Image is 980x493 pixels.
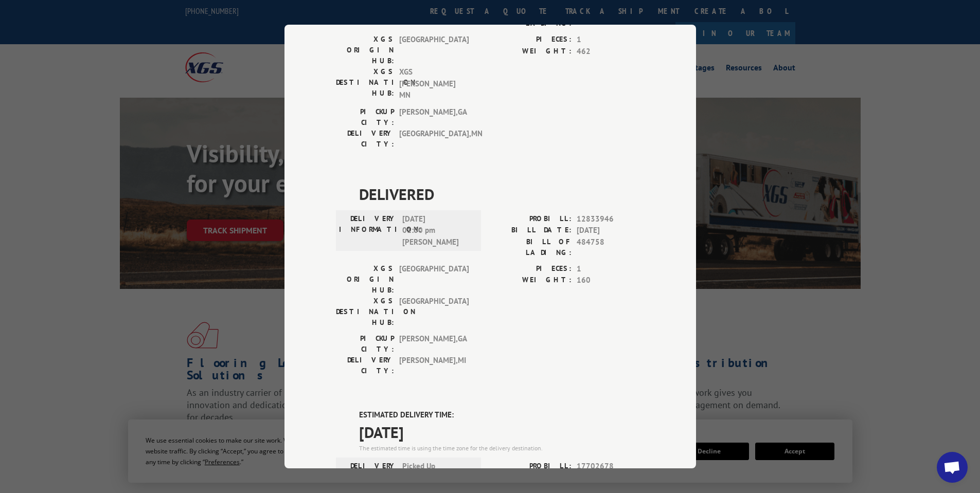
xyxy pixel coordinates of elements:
span: [GEOGRAPHIC_DATA] [399,296,469,328]
span: [GEOGRAPHIC_DATA] [399,34,469,66]
span: 12833946 [577,213,645,225]
label: PICKUP CITY: [336,106,394,128]
span: [PERSON_NAME] , MI [399,355,469,376]
span: Picked Up [402,461,472,482]
label: PROBILL: [490,461,572,472]
label: BILL OF LADING: [490,7,572,29]
label: BILL DATE: [490,225,572,236]
label: DELIVERY CITY: [336,128,394,150]
span: 1 [577,34,645,46]
label: BILL OF LADING: [490,236,572,258]
span: DELIVERED [359,182,645,206]
span: [GEOGRAPHIC_DATA] [399,263,469,296]
span: 1 [577,263,645,275]
label: PIECES: [490,34,572,46]
label: XGS ORIGIN HUB: [336,263,394,296]
span: 462 [577,46,645,58]
span: [DATE] 01:00 pm [PERSON_NAME] [402,213,472,248]
label: DELIVERY INFORMATION: [339,461,397,482]
label: PROBILL: [490,213,572,225]
label: XGS DESTINATION HUB: [336,66,394,101]
label: XGS DESTINATION HUB: [336,296,394,328]
div: Open chat [937,452,968,483]
span: XGS [PERSON_NAME] MN [399,66,469,101]
label: DELIVERY CITY: [336,355,394,376]
span: 484758 [577,236,645,258]
label: DELIVERY INFORMATION: [339,213,397,248]
div: The estimated time is using the time zone for the delivery destination. [359,444,645,453]
span: 484758 [577,7,645,29]
label: PICKUP CITY: [336,333,394,355]
label: WEIGHT: [490,46,572,58]
span: 160 [577,275,645,286]
label: XGS ORIGIN HUB: [336,34,394,66]
label: WEIGHT: [490,275,572,286]
label: PIECES: [490,263,572,275]
span: [DATE] [577,225,645,236]
label: ESTIMATED DELIVERY TIME: [359,409,645,421]
span: [PERSON_NAME] , GA [399,106,469,128]
span: 17702678 [577,461,645,472]
span: [DATE] [359,421,645,444]
span: [GEOGRAPHIC_DATA] , MN [399,128,469,150]
span: [PERSON_NAME] , GA [399,333,469,355]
